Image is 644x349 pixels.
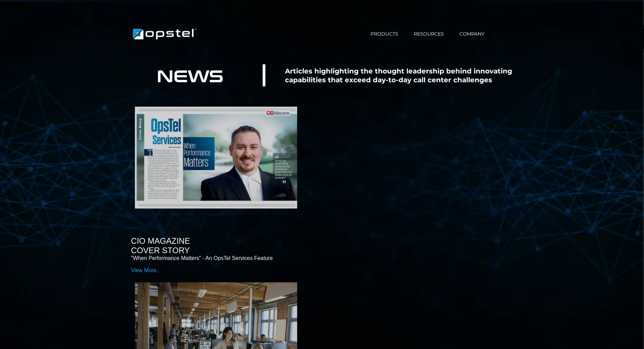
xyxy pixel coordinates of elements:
[131,30,198,37] a: https://www.opstel.com/
[131,26,198,42] img: Brand Logo
[363,30,406,38] a: PRODUCTS
[452,30,492,38] a: COMPANY
[131,255,513,261] p: "When Performance Matters" - An OpsTel Services Feature
[406,30,452,38] a: RESOURCES
[285,67,512,84] strong: Articles highlighting the thought leadership behind innovating capabilities that exceed day-to-da...
[157,63,223,87] strong: NEWS
[131,267,160,273] a: View More..
[131,236,513,255] h2: CIO MAGAZINE
[131,246,190,255] span: COVER STORY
